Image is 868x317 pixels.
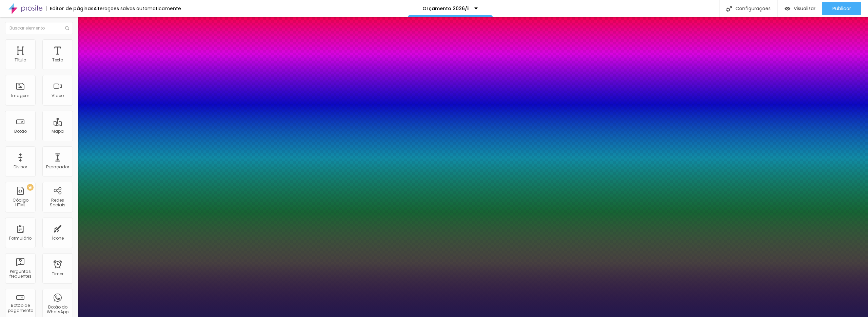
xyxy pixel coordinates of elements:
[7,303,34,313] div: Botão de pagamento
[44,198,71,208] div: Redes Sociais
[52,236,64,241] div: Ícone
[15,58,26,62] div: Título
[52,58,63,62] div: Texto
[785,6,790,12] img: view-1.svg
[9,236,32,241] div: Formulário
[52,272,63,276] div: Timer
[5,22,73,34] input: Buscar elemento
[46,6,94,11] div: Editor de páginas
[832,6,851,11] span: Publicar
[52,93,64,98] div: Vídeo
[14,129,27,134] div: Botão
[794,6,815,11] span: Visualizar
[14,165,27,169] div: Divisor
[94,6,181,11] div: Alterações salvas automaticamente
[822,2,861,15] button: Publicar
[7,198,34,208] div: Código HTML
[46,165,69,169] div: Espaçador
[726,6,732,12] img: Icone
[52,129,64,134] div: Mapa
[7,269,34,279] div: Perguntas frequentes
[44,305,71,315] div: Botão do WhatsApp
[11,93,29,98] div: Imagem
[422,6,469,11] p: Orçamento 2026/ii
[65,26,69,30] img: Icone
[778,2,822,15] button: Visualizar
